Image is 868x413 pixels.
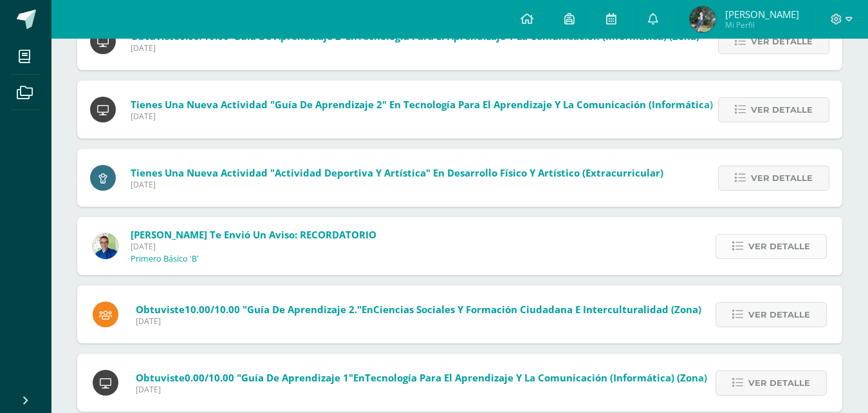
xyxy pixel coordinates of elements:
[751,166,813,190] span: Ver detalle
[751,30,813,53] span: Ver detalle
[185,303,240,316] span: 10.00/10.00
[237,371,353,384] span: "Guía de aprendizaje 1"
[136,371,707,384] span: Obtuviste en
[136,316,701,327] span: [DATE]
[131,98,713,111] span: Tienes una nueva actividad "Guía de aprendizaje 2" En Tecnología para el Aprendizaje y la Comunic...
[690,6,716,32] img: a774d1109ffb169f0f0f34262d076cf3.png
[136,303,701,316] span: Obtuviste en
[725,19,799,30] span: Mi Perfil
[131,254,199,264] p: Primero Básico 'B'
[748,235,810,258] span: Ver detalle
[93,233,118,259] img: 692ded2a22070436d299c26f70cfa591.png
[131,228,376,241] span: [PERSON_NAME] te envió un aviso: RECORDATORIO
[751,98,813,122] span: Ver detalle
[243,303,362,316] span: "Guía de aprendizaje 2."
[185,371,234,384] span: 0.00/10.00
[748,303,810,327] span: Ver detalle
[365,371,707,384] span: Tecnología para el Aprendizaje y la Comunicación (Informática) (Zona)
[131,111,713,122] span: [DATE]
[131,179,663,190] span: [DATE]
[131,241,376,252] span: [DATE]
[725,8,799,21] span: [PERSON_NAME]
[131,43,699,53] span: [DATE]
[131,166,663,179] span: Tienes una nueva actividad "Actividad Deportiva y Artística" En Desarrollo Físico y Artístico (Ex...
[136,384,707,395] span: [DATE]
[748,371,810,395] span: Ver detalle
[373,303,701,316] span: Ciencias Sociales y Formación Ciudadana e Interculturalidad (Zona)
